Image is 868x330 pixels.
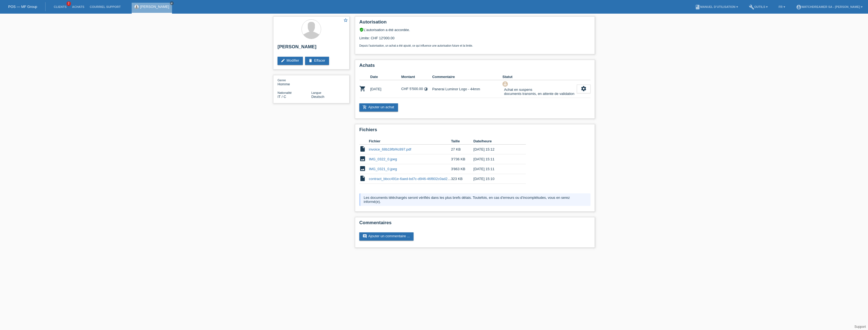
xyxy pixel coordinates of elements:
a: buildOutils ▾ [746,5,770,8]
a: close [170,1,174,5]
a: contract_bbcc491e-6aed-bd7c-d946-46f802c0ad25.pdf [369,177,455,181]
a: invoice_68b19fbf4c897.pdf [369,147,411,151]
a: IMG_0322_0.jpeg [369,157,397,161]
td: [DATE] 15:10 [474,174,518,184]
i: comment [363,234,367,238]
th: Statut [502,74,577,80]
td: [DATE] 15:11 [474,154,518,164]
a: FR ▾ [776,5,788,8]
i: POSP00026800 [359,85,366,92]
a: bookManuel d’utilisation ▾ [692,5,741,8]
div: Les documents téléchargés seront vérifiés dans les plus brefs délais. Toutefois, en cas d’erreurs... [359,193,590,206]
i: approval [503,82,507,86]
i: build [749,4,754,10]
span: Deutsch [311,95,324,99]
i: delete [308,58,313,63]
div: L’autorisation a été accordée. [359,28,590,32]
i: account_circle [796,4,801,10]
span: Italie / C / 13.03.2011 [278,95,286,99]
td: 27 KB [451,145,473,154]
a: POS — MF Group [8,5,37,9]
i: image [359,155,366,162]
a: [PERSON_NAME] [140,5,169,9]
td: Panerai Luminor Logo - 44mm [432,80,502,98]
span: Genre [278,79,286,82]
span: Nationalité [278,91,292,94]
a: commentAjouter un commentaire ... [359,232,414,241]
div: Homme [278,78,311,86]
i: edit [281,58,285,63]
i: verified_user [359,28,364,32]
a: editModifier [278,57,303,65]
i: settings [581,86,587,92]
a: Achats [69,5,87,8]
th: Montant [401,74,432,80]
a: Clients [51,5,69,8]
div: Achat en suspens documents transmis, en attente de validation [502,87,574,97]
i: star_border [343,18,348,23]
th: Fichier [369,138,451,145]
td: CHF 5'500.00 [401,80,432,98]
a: IMG_0321_0.jpeg [369,167,397,171]
th: Date/heure [474,138,518,145]
a: add_shopping_cartAjouter un achat [359,103,398,112]
th: Commentaire [432,74,502,80]
td: [DATE] 15:12 [474,145,518,154]
td: 3'863 KB [451,164,473,174]
a: account_circleWatchdreamer SA - [PERSON_NAME] ▾ [793,5,865,8]
i: insert_drive_file [359,146,366,152]
td: 3'736 KB [451,154,473,164]
span: 2 [67,1,71,6]
a: deleteEffacer [305,57,329,65]
i: image [359,165,366,172]
p: Depuis l’autorisation, un achat a été ajouté, ce qui influence une autorisation future et la limite. [359,44,590,47]
h2: Autorisation [359,19,590,28]
i: Taux fixes (48 versements) [424,87,428,91]
i: add_shopping_cart [363,105,367,109]
i: close [170,2,173,5]
h2: Achats [359,63,590,71]
h2: Fichiers [359,127,590,135]
a: Courriel Support [87,5,123,8]
span: Langue [311,91,321,94]
a: Support [854,325,866,329]
td: 323 KB [451,174,473,184]
th: Taille [451,138,473,145]
h2: [PERSON_NAME] [278,44,345,52]
div: Limite: CHF 12'000.00 [359,32,590,47]
td: [DATE] 15:11 [474,164,518,174]
i: book [695,4,700,10]
td: [DATE] [370,80,401,98]
i: insert_drive_file [359,175,366,182]
th: Date [370,74,401,80]
h2: Commentaires [359,220,590,228]
a: star_border [343,18,348,23]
